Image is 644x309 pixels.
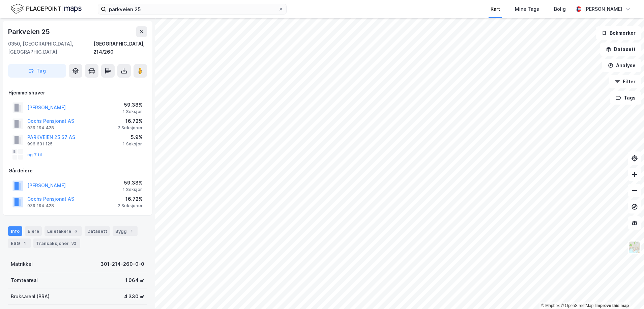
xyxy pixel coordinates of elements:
div: Datasett [85,226,110,236]
div: 59.38% [123,179,143,187]
div: [PERSON_NAME] [584,5,622,13]
div: Tomteareal [11,276,38,284]
div: 4 330 ㎡ [124,292,144,301]
div: 16.72% [118,117,143,125]
div: 996 631 125 [27,141,53,147]
div: 1 Seksjon [123,187,143,192]
div: 1 [21,240,28,247]
div: ESG [8,238,31,248]
button: Analyse [602,59,641,72]
div: Bolig [554,5,566,13]
div: Matrikkel [11,260,33,268]
div: 59.38% [123,101,143,109]
button: Datasett [600,43,641,56]
div: Gårdeiere [8,167,147,175]
div: Parkveien 25 [8,26,51,37]
div: Bygg [113,226,138,236]
a: Improve this map [595,303,629,308]
img: Z [628,241,641,254]
button: Filter [609,75,641,88]
iframe: Chat Widget [610,277,644,309]
div: 2 Seksjoner [118,125,143,131]
div: Hjemmelshaver [8,89,147,97]
button: Tags [610,91,641,105]
div: 301-214-260-0-0 [100,260,144,268]
div: 939 194 428 [27,125,54,131]
div: 2 Seksjoner [118,203,143,208]
div: Bruksareal (BRA) [11,292,50,301]
div: 6 [72,228,79,234]
div: 0350, [GEOGRAPHIC_DATA], [GEOGRAPHIC_DATA] [8,40,93,56]
div: Eiere [25,226,42,236]
button: Tag [8,64,66,78]
div: Transaksjoner [33,238,80,248]
div: 16.72% [118,195,143,203]
div: 1 Seksjon [123,109,143,114]
div: Info [8,226,22,236]
input: Søk på adresse, matrikkel, gårdeiere, leietakere eller personer [106,4,278,14]
button: Bokmerker [596,26,641,40]
a: Mapbox [541,303,560,308]
div: 939 194 428 [27,203,54,208]
div: Mine Tags [515,5,539,13]
div: 1 064 ㎡ [125,276,144,284]
div: Kart [491,5,500,13]
a: OpenStreetMap [561,303,593,308]
div: 32 [70,240,78,247]
div: Leietakere [45,226,82,236]
img: logo.f888ab2527a4732fd821a326f86c7f29.svg [11,3,82,15]
div: 1 [128,228,135,234]
div: [GEOGRAPHIC_DATA], 214/260 [93,40,147,56]
div: 5.9% [123,133,143,141]
div: 1 Seksjon [123,141,143,147]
